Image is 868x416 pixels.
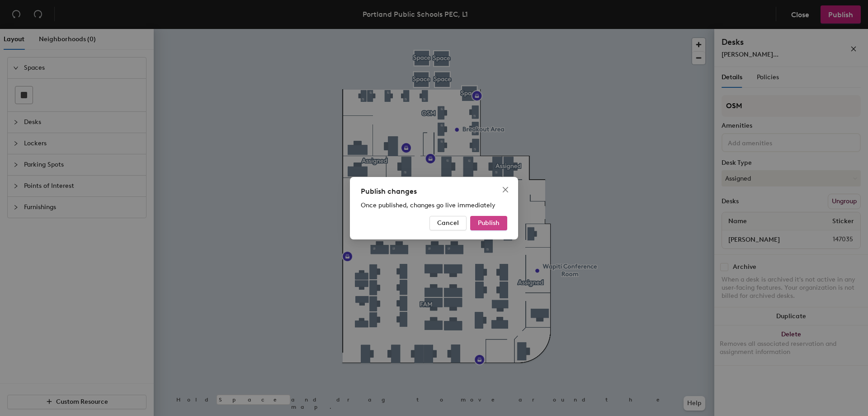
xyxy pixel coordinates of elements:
span: Close [498,186,513,193]
span: Once published, changes go live immediately [361,201,495,209]
span: Publish [478,219,500,227]
button: Publish [470,216,507,230]
span: Cancel [437,219,459,227]
button: Close [498,182,513,197]
div: Publish changes [361,186,507,197]
span: close [502,186,509,193]
button: Cancel [429,216,467,230]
